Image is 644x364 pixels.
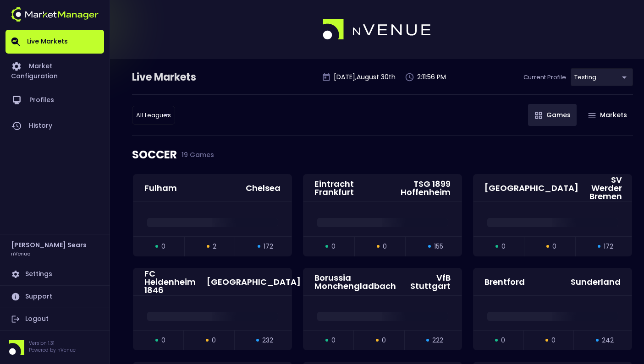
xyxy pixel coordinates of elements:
[6,30,104,54] a: Live Markets
[6,340,104,355] div: Version 1.31Powered by nVenue
[314,274,399,290] div: Borussia Monchengladbach
[571,278,621,286] div: Sunderland
[535,112,542,119] img: gameIcon
[323,19,432,40] img: logo
[551,336,556,345] span: 0
[144,270,196,294] div: FC Heidenheim 1846
[589,176,622,201] div: SV Werder Bremen
[484,184,578,192] div: [GEOGRAPHIC_DATA]
[29,347,76,353] p: Powered by nVenue
[501,336,505,345] span: 0
[264,242,273,251] span: 172
[11,250,30,257] h3: nVenue
[602,336,614,345] span: 242
[523,73,566,82] p: Current Profile
[571,68,633,86] div: testing
[331,336,336,345] span: 0
[262,336,273,345] span: 232
[11,7,99,22] img: logo
[212,336,216,345] span: 0
[385,180,451,196] div: TSG 1899 Hoffenheim
[528,104,577,126] button: Games
[383,242,387,251] span: 0
[207,278,301,286] div: [GEOGRAPHIC_DATA]
[6,286,104,308] a: Support
[501,242,506,251] span: 0
[6,54,104,87] a: Market Configuration
[410,274,451,290] div: VfB Stuttgart
[213,242,216,251] span: 2
[161,336,165,345] span: 0
[132,106,175,125] div: testing
[132,70,244,85] div: Live Markets
[314,180,374,196] div: Eintracht Frankfurt
[144,184,177,192] div: Fulham
[604,242,613,251] span: 172
[581,104,633,126] button: Markets
[6,87,104,113] a: Profiles
[432,336,443,345] span: 222
[161,242,165,251] span: 0
[177,151,214,158] span: 19 Games
[331,242,336,251] span: 0
[434,242,443,251] span: 155
[11,240,87,250] h2: [PERSON_NAME] Sears
[246,184,281,192] div: Chelsea
[6,308,104,330] a: Logout
[132,136,633,174] div: SOCCER
[484,278,525,286] div: Brentford
[29,340,76,347] p: Version 1.31
[334,72,396,82] p: [DATE] , August 30 th
[6,113,104,139] a: History
[417,72,446,82] p: 2:11:56 PM
[552,242,556,251] span: 0
[588,113,596,118] img: gameIcon
[382,336,386,345] span: 0
[6,263,104,285] a: Settings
